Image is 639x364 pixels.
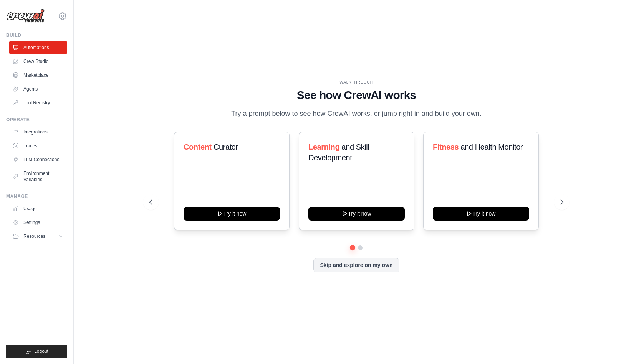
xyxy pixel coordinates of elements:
button: Try it now [308,207,405,221]
p: Try a prompt below to see how CrewAI works, or jump right in and build your own. [227,108,485,119]
a: Marketplace [9,69,67,81]
a: Automations [9,41,67,54]
span: Learning [308,143,339,151]
a: Traces [9,140,67,152]
span: Logout [34,348,48,354]
div: WALKTHROUGH [149,79,563,85]
a: LLM Connections [9,153,67,166]
button: Skip and explore on my own [313,258,399,272]
button: Try it now [433,207,529,221]
a: Agents [9,83,67,95]
span: Fitness [433,143,459,151]
h1: See how CrewAI works [149,88,563,102]
img: Logo [6,9,45,23]
a: Usage [9,203,67,215]
div: Operate [6,117,67,123]
div: Build [6,32,67,38]
button: Resources [9,230,67,242]
a: Integrations [9,126,67,138]
span: and Skill Development [308,143,369,162]
span: Content [184,143,212,151]
span: Curator [214,143,238,151]
button: Logout [6,345,67,358]
a: Environment Variables [9,167,67,186]
div: Manage [6,193,67,199]
button: Try it now [184,207,280,221]
a: Settings [9,216,67,229]
a: Crew Studio [9,55,67,68]
span: Resources [23,233,45,239]
a: Tool Registry [9,97,67,109]
span: and Health Monitor [461,143,523,151]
